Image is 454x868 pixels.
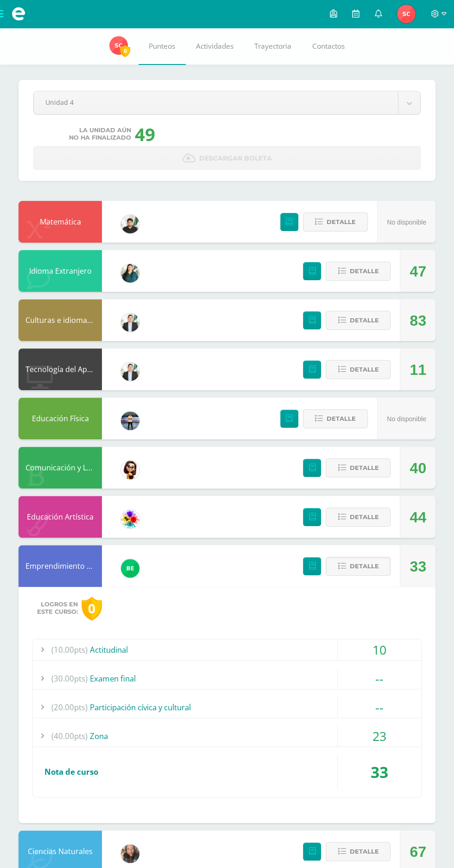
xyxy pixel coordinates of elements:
[19,545,102,587] div: Emprendimiento para la Productividad y Desarrollo
[37,601,78,616] span: Logros en este curso:
[19,299,102,341] div: Culturas e idiomas mayas Garífuna y Xinca L2
[34,91,420,114] a: Unidad 4
[244,28,302,65] a: Trayectoria
[387,219,426,226] span: No disponible
[338,726,421,746] div: 23
[349,263,378,280] span: Detalle
[326,557,391,576] button: Detalle
[410,251,426,292] div: 47
[121,844,139,863] img: 8286b9a544571e995a349c15127c7be6.png
[349,558,378,575] span: Detalle
[326,508,391,527] button: Detalle
[33,668,421,689] div: Examen final
[349,508,378,526] span: Detalle
[199,147,272,170] span: Descargar boleta
[135,122,155,146] div: 49
[338,639,421,660] div: 10
[19,496,102,538] div: Educación Artística
[410,546,426,587] div: 33
[51,726,88,746] span: (40.00pts)
[327,410,356,427] span: Detalle
[326,360,391,379] button: Detalle
[121,559,139,578] img: b85866ae7f275142dc9a325ef37a630d.png
[349,459,378,476] span: Detalle
[139,28,186,65] a: Punteos
[121,313,139,332] img: aa2172f3e2372f881a61fb647ea0edf1.png
[121,264,139,283] img: f58bb6038ea3a85f08ed05377cd67300.png
[69,127,131,141] span: La unidad aún no ha finalizado
[121,215,139,233] img: a5e710364e73df65906ee1fa578590e2.png
[410,300,426,341] div: 83
[349,843,378,860] span: Detalle
[254,41,291,51] span: Trayectoria
[19,250,102,292] div: Idioma Extranjero
[338,697,421,718] div: --
[410,447,426,489] div: 40
[19,348,102,390] div: Tecnología del Aprendizaje y Comunicación
[121,461,139,479] img: cddb2fafc80e4a6e526b97ae3eca20ef.png
[19,201,102,243] div: Matemática
[338,668,421,689] div: --
[326,311,391,330] button: Detalle
[45,91,386,113] span: Unidad 4
[410,496,426,538] div: 44
[397,5,416,23] img: f25239f7c825e180454038984e453cce.png
[33,639,421,660] div: Actitudinal
[121,362,139,381] img: aa2172f3e2372f881a61fb647ea0edf1.png
[33,726,421,746] div: Zona
[338,754,421,790] div: 33
[303,409,368,428] button: Detalle
[51,639,88,660] span: (10.00pts)
[303,212,368,231] button: Detalle
[109,36,128,55] img: f25239f7c825e180454038984e453cce.png
[387,415,426,423] span: No disponible
[82,597,102,620] div: 0
[326,458,391,477] button: Detalle
[196,41,233,51] span: Actividades
[327,213,356,231] span: Detalle
[121,411,139,430] img: bde165c00b944de6c05dcae7d51e2fcc.png
[410,349,426,391] div: 11
[121,510,139,528] img: d0a5be8572cbe4fc9d9d910beeabcdaa.png
[186,28,244,65] a: Actividades
[51,668,88,689] span: (30.00pts)
[302,28,355,65] a: Contactos
[312,41,345,51] span: Contactos
[326,842,391,861] button: Detalle
[326,262,391,281] button: Detalle
[19,447,102,489] div: Comunicación y Lenguaje L1
[349,361,378,378] span: Detalle
[120,45,130,57] span: 0
[44,766,98,777] span: Nota de curso
[51,697,88,718] span: (20.00pts)
[149,41,175,51] span: Punteos
[349,312,378,329] span: Detalle
[33,697,421,718] div: Participación cívica y cultural
[19,398,102,439] div: Educación Física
